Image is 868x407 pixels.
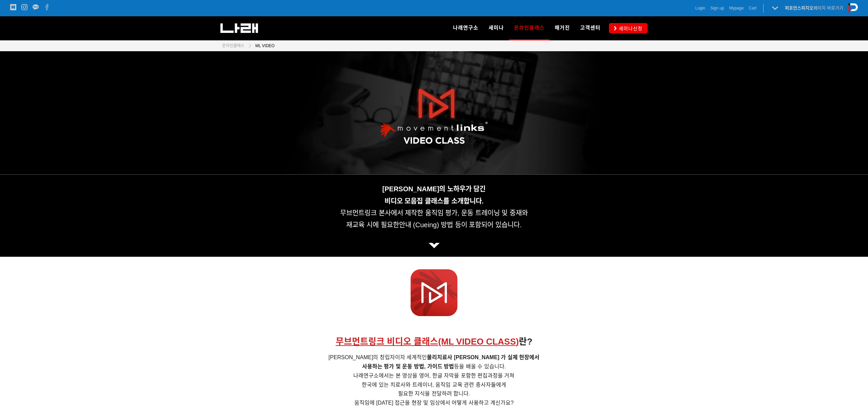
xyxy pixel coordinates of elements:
[354,391,514,406] span: 필요한 지식을 전달하려 합니다. 움직임에 [DATE] 접근을 현장 및 임상에서 어떻게 사용하고 계신가요?
[353,364,514,387] span: 등을 배울 수 있습니다. 나래연구소에서는 본 영상을 영어, 한글 자막을 포함한 편집과정을 거쳐 한국에 있는 치료사와 트레이너, 움직임 교육 관련 종사자들에게
[427,354,539,360] strong: 물리치료사 [PERSON_NAME] 가 실제 현장에서
[749,5,756,12] a: Cart
[514,22,545,33] span: 온라인클래스
[484,16,509,40] a: 세미나
[411,269,457,316] img: 0808e9771d0a8.png
[575,16,606,40] a: 고객센터
[609,23,648,33] a: 세미나신청
[340,209,528,217] span: 무브먼트링크 본사에서 제작한 움직임 평가, 운동 트레이닝 및 중재와
[346,221,399,229] span: 재교육 시에 필요한
[617,25,643,32] span: 세미나신청
[384,197,484,205] span: 비디오 모음집 클래스를 소개합니다.
[555,25,570,31] span: 매거진
[710,5,724,12] a: Sign up
[550,16,575,40] a: 매거진
[336,336,532,347] span: 란?
[729,5,744,12] a: Mypage
[448,16,484,40] a: 나래연구소
[429,243,440,248] img: 0883bc78e6c5e.png
[252,42,275,49] a: ML VIDEO
[399,221,522,229] span: 안내 (Cueing) 방법 등이 포함되어 있습니다.
[785,5,843,11] a: 퍼포먼스피지오페이지 바로가기
[516,336,519,347] u: )
[255,43,275,48] span: ML VIDEO
[453,25,478,31] span: 나래연구소
[222,42,244,49] a: 온라인클래스
[382,185,486,193] span: [PERSON_NAME]의 노하우가 담긴
[489,25,504,31] span: 세미나
[695,5,705,12] a: Login
[362,364,454,369] strong: 사용하는 평가 및 운동 방법, 가이드 방법
[580,25,600,31] span: 고객센터
[329,354,540,360] span: [PERSON_NAME]의 창립자이자 세계적인
[222,43,244,48] span: 온라인클래스
[785,5,813,11] strong: 퍼포먼스피지오
[336,336,516,347] u: 무브먼트링크 비디오 클래스(ML VIDEO CLASS
[509,16,550,40] a: 온라인클래스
